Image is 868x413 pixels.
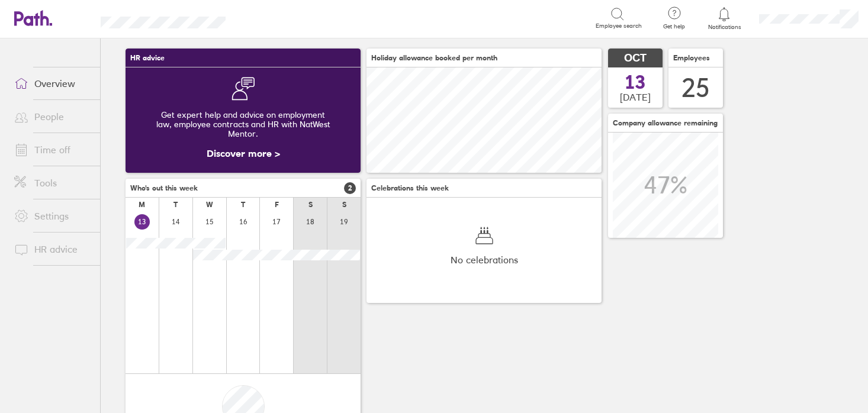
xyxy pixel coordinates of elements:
div: W [206,201,213,209]
div: T [173,201,178,209]
div: F [275,201,279,209]
div: T [241,201,245,209]
a: HR advice [5,237,100,261]
div: M [139,201,145,209]
span: 13 [625,73,646,92]
a: Tools [5,171,100,195]
span: Who's out this week [130,184,198,192]
div: Get expert help and advice on employment law, employee contracts and HR with NatWest Mentor. [135,101,351,148]
a: Time off [5,138,100,162]
a: Notifications [705,6,744,31]
div: 25 [681,73,710,103]
span: Holiday allowance booked per month [371,54,497,62]
span: No celebrations [451,254,518,265]
span: OCT [624,52,647,64]
div: Search [258,12,288,23]
span: Company allowance remaining [613,119,718,127]
a: Settings [5,204,100,228]
span: Employees [673,54,710,62]
span: HR advice [130,54,165,62]
a: Discover more > [207,147,280,159]
span: 2 [344,182,356,194]
span: Get help [655,23,693,30]
a: People [5,105,100,128]
span: Employee search [596,22,642,30]
span: Celebrations this week [371,184,449,192]
span: [DATE] [620,92,651,102]
span: Notifications [705,24,744,31]
div: S [308,201,313,209]
a: Overview [5,72,100,95]
div: S [342,201,346,209]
